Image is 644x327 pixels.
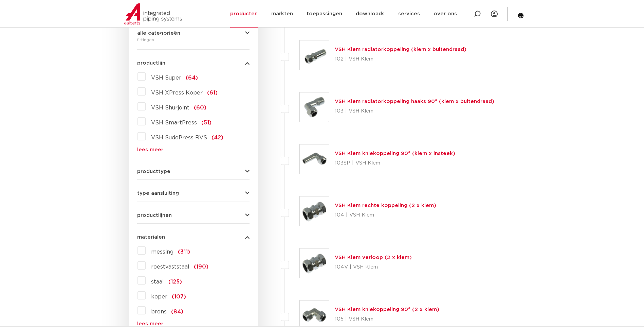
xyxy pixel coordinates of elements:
[335,203,436,208] a: VSH Klem rechte koppeling (2 x klem)
[137,235,250,240] button: materialen
[137,36,250,44] div: fittingen
[335,314,439,325] p: 105 | VSH Klem
[137,213,250,218] button: productlijnen
[201,120,211,125] span: (51)
[137,191,179,196] span: type aansluiting
[335,307,439,312] a: VSH Klem kniekoppeling 90° (2 x klem)
[207,90,218,96] span: (61)
[137,31,250,36] button: alle categorieën
[137,147,250,152] a: lees meer
[171,309,183,314] span: (84)
[335,106,494,117] p: 103 | VSH Klem
[137,191,250,196] button: type aansluiting
[194,264,208,270] span: (190)
[137,321,250,326] a: lees meer
[335,54,466,65] p: 102 | VSH Klem
[137,169,250,174] button: producttype
[186,75,198,81] span: (64)
[151,249,173,255] span: messing
[137,169,170,174] span: producttype
[172,294,186,299] span: (107)
[335,158,455,169] p: 103SP | VSH Klem
[335,262,412,273] p: 104V | VSH Klem
[211,135,223,140] span: (42)
[151,105,189,110] span: VSH Shurjoint
[335,99,494,104] a: VSH Klem radiatorkoppeling haaks 90° (klem x buitendraad)
[151,309,167,314] span: brons
[137,61,165,66] span: productlijn
[335,151,455,156] a: VSH Klem kniekoppeling 90° (klem x insteek)
[151,264,189,270] span: roestvaststaal
[137,61,250,66] button: productlijn
[137,31,180,36] span: alle categorieën
[137,235,165,240] span: materialen
[151,279,164,285] span: staal
[194,105,206,110] span: (60)
[178,249,190,255] span: (311)
[335,47,466,52] a: VSH Klem radiatorkoppeling (klem x buitendraad)
[137,213,172,218] span: productlijnen
[151,75,181,81] span: VSH Super
[151,90,203,96] span: VSH XPress Koper
[300,248,329,278] img: Thumbnail for VSH Klem verloop (2 x klem)
[151,135,207,140] span: VSH SudoPress RVS
[300,92,329,122] img: Thumbnail for VSH Klem radiatorkoppeling haaks 90° (klem x buitendraad)
[335,210,436,221] p: 104 | VSH Klem
[151,294,167,299] span: koper
[300,144,329,174] img: Thumbnail for VSH Klem kniekoppeling 90° (klem x insteek)
[151,120,197,125] span: VSH SmartPress
[335,255,412,260] a: VSH Klem verloop (2 x klem)
[300,40,329,70] img: Thumbnail for VSH Klem radiatorkoppeling (klem x buitendraad)
[168,279,182,285] span: (125)
[300,196,329,226] img: Thumbnail for VSH Klem rechte koppeling (2 x klem)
